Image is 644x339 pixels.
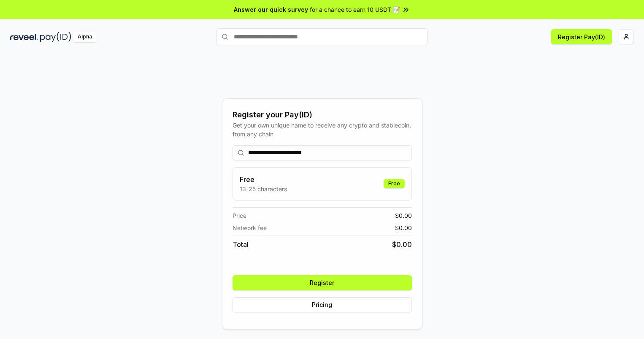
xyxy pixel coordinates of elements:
[40,32,71,42] img: pay_id
[392,239,412,250] span: $ 0.00
[233,275,412,290] button: Register
[233,297,412,312] button: Pricing
[234,5,308,14] span: Answer our quick survey
[233,109,412,121] div: Register your Pay(ID)
[240,184,287,193] p: 13-25 characters
[233,223,267,232] span: Network fee
[384,179,405,188] div: Free
[233,121,412,138] div: Get your own unique name to receive any crypto and stablecoin, from any chain
[233,239,249,250] span: Total
[73,32,97,42] div: Alpha
[395,223,412,232] span: $ 0.00
[310,5,400,14] span: for a chance to earn 10 USDT 📝
[551,29,612,44] button: Register Pay(ID)
[395,211,412,220] span: $ 0.00
[233,211,246,220] span: Price
[240,174,287,184] h3: Free
[10,32,38,42] img: reveel_dark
